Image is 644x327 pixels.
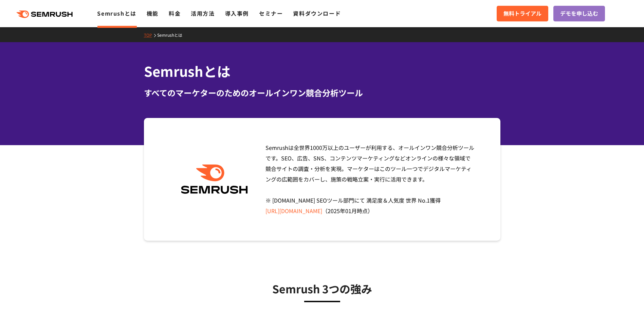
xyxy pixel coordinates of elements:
span: Semrushは全世界1000万以上のユーザーが利用する、オールインワン競合分析ツールです。SEO、広告、SNS、コンテンツマーケティングなどオンラインの様々な領域で競合サイトの調査・分析を実現... [265,143,474,215]
a: 無料トライアル [497,6,548,21]
a: 料金 [169,9,181,17]
div: すべてのマーケターのためのオールインワン競合分析ツール [144,87,500,99]
a: デモを申し込む [553,6,605,21]
a: セミナー [259,9,283,17]
span: デモを申し込む [560,9,598,18]
h3: Semrush 3つの強み [161,280,483,297]
a: [URL][DOMAIN_NAME] [265,207,322,215]
a: 資料ダウンロード [293,9,341,17]
a: 活用方法 [191,9,215,17]
a: TOP [144,32,157,38]
a: 導入事例 [225,9,249,17]
img: Semrush [178,165,251,194]
a: 機能 [147,9,159,17]
h1: Semrushとは [144,61,500,81]
a: Semrushとは [97,9,136,17]
a: Semrushとは [157,32,187,38]
span: 無料トライアル [503,9,541,18]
